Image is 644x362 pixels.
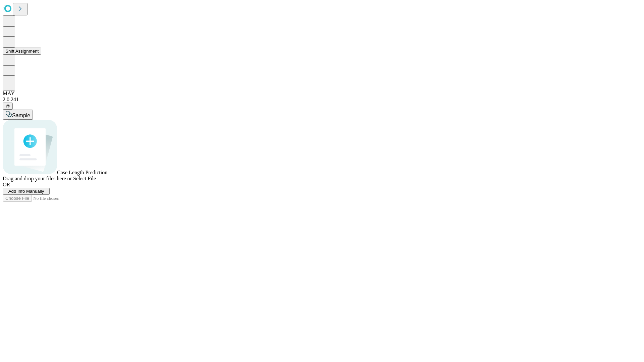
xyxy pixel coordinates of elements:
[12,113,30,118] span: Sample
[3,48,41,55] button: Shift Assignment
[73,176,96,181] span: Select File
[3,182,10,187] span: OR
[3,188,50,195] button: Add Info Manually
[3,103,13,110] button: @
[5,104,10,109] span: @
[3,110,33,120] button: Sample
[57,170,107,175] span: Case Length Prediction
[3,90,641,97] div: MAY
[3,176,72,181] span: Drag and drop your files here or
[3,97,641,103] div: 2.0.241
[8,189,44,194] span: Add Info Manually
